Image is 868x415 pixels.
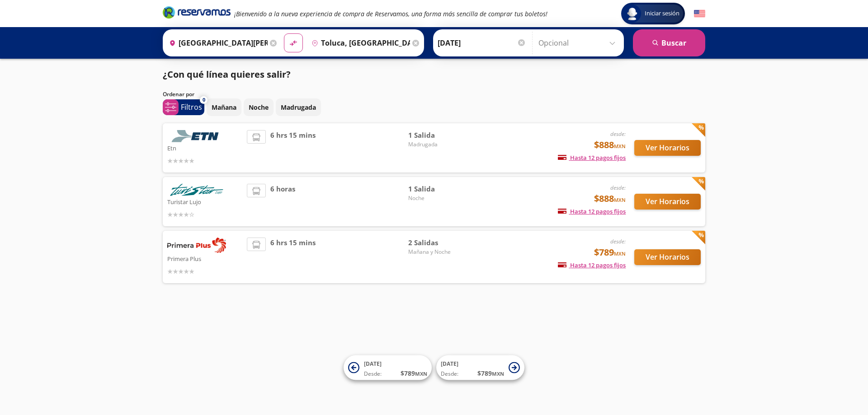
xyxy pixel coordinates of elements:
[163,5,231,19] i: Brand Logo
[364,360,382,368] span: [DATE]
[270,238,316,276] span: 6 hrs 15 mins
[694,8,705,19] button: English
[408,184,472,194] span: 1 Salida
[614,196,626,203] small: MXN
[181,102,202,112] p: Filtros
[558,154,626,162] span: Hasta 12 pagos fijos
[614,143,626,149] small: MXN
[441,370,458,378] span: Desde:
[614,250,626,257] small: MXN
[167,184,226,196] img: Turistar Lujo
[408,248,472,256] span: Mañana y Noche
[364,370,382,378] span: Desde:
[244,98,274,116] button: Noche
[408,140,472,149] span: Madrugada
[408,194,472,202] span: Noche
[165,32,268,54] input: Buscar Origen
[438,32,526,54] input: Elegir Fecha
[163,99,204,115] button: 0Filtros
[234,9,547,18] em: ¡Bienvenido a la nueva experiencia de compra de Reservamos, una forma más sencilla de comprar tus...
[538,32,619,54] input: Opcional
[558,261,626,269] span: Hasta 12 pagos fijos
[344,355,432,380] button: [DATE]Desde:$789MXN
[167,142,242,153] p: Etn
[610,238,626,245] em: desde:
[207,98,241,116] button: Mañana
[163,5,231,22] a: Brand Logo
[167,196,242,207] p: Turistar Lujo
[477,368,504,378] span: $ 789
[610,130,626,138] em: desde:
[436,355,524,380] button: [DATE]Desde:$789MXN
[441,360,458,368] span: [DATE]
[167,253,242,264] p: Primera Plus
[633,29,705,56] button: Buscar
[408,130,472,140] span: 1 Salida
[167,130,226,142] img: Etn
[276,98,321,116] button: Madrugada
[401,368,427,378] span: $ 789
[558,207,626,215] span: Hasta 12 pagos fijos
[610,184,626,191] em: desde:
[163,68,291,81] p: ¿Con qué línea quieres salir?
[163,90,194,98] p: Ordenar por
[492,370,504,377] small: MXN
[594,138,626,152] span: $888
[270,130,316,166] span: 6 hrs 15 mins
[203,96,205,104] span: 0
[270,184,295,219] span: 6 horas
[281,103,316,112] p: Madrugada
[167,238,226,253] img: Primera Plus
[408,238,472,248] span: 2 Salidas
[249,103,269,112] p: Noche
[641,9,683,18] span: Iniciar sesión
[212,103,236,112] p: Mañana
[594,246,626,259] span: $789
[308,32,410,54] input: Buscar Destino
[634,249,701,265] button: Ver Horarios
[634,140,701,156] button: Ver Horarios
[634,194,701,210] button: Ver Horarios
[415,370,427,377] small: MXN
[594,192,626,205] span: $888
